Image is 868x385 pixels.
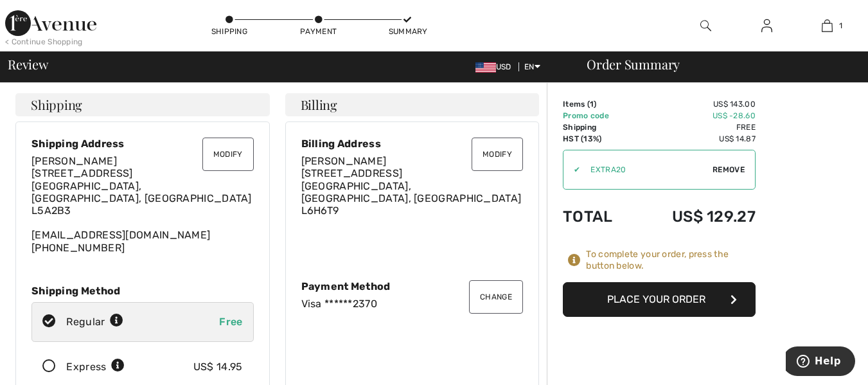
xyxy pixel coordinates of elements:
div: Billing Address [301,138,524,150]
img: My Info [761,18,772,33]
img: US Dollar [475,62,496,73]
div: Regular [66,314,123,330]
div: < Continue Shopping [5,36,83,48]
div: US$ 14.95 [193,359,243,375]
button: Change [469,280,523,314]
td: Free [635,121,756,133]
span: Remove [713,164,745,175]
span: [PERSON_NAME] [301,155,387,167]
div: Shipping [210,26,249,37]
a: 1 [797,18,857,33]
button: Modify [202,138,254,171]
span: [STREET_ADDRESS] [GEOGRAPHIC_DATA], [GEOGRAPHIC_DATA], [GEOGRAPHIC_DATA] L5A2B3 [31,167,252,217]
span: USD [475,62,517,71]
img: 1ère Avenue [5,10,96,36]
button: Place Your Order [563,282,756,317]
div: To complete your order, press the button below. [586,249,756,272]
span: 1 [839,20,842,31]
span: 1 [590,100,594,109]
td: Shipping [563,121,635,133]
span: [STREET_ADDRESS] [GEOGRAPHIC_DATA], [GEOGRAPHIC_DATA], [GEOGRAPHIC_DATA] L6H6T9 [301,167,522,217]
td: Total [563,195,635,238]
span: Shipping [31,98,82,111]
td: US$ 129.27 [635,195,756,238]
td: US$ 143.00 [635,98,756,110]
div: Shipping Address [31,138,254,150]
td: Promo code [563,110,635,121]
span: Free [219,316,242,328]
td: US$ 14.87 [635,133,756,145]
input: Promo code [580,150,713,189]
span: EN [524,62,540,71]
td: Items ( ) [563,98,635,110]
img: My Bag [822,18,833,33]
button: Modify [472,138,523,171]
td: US$ -28.60 [635,110,756,121]
span: [PERSON_NAME] [31,155,117,167]
div: Summary [389,26,427,37]
span: Review [8,58,48,71]
div: Express [66,359,125,375]
div: Payment [299,26,338,37]
td: HST (13%) [563,133,635,145]
div: ✔ [563,164,580,175]
iframe: Opens a widget where you can find more information [786,346,855,379]
div: Order Summary [571,58,860,71]
div: Payment Method [301,280,524,292]
div: Shipping Method [31,285,254,297]
div: [EMAIL_ADDRESS][DOMAIN_NAME] [PHONE_NUMBER] [31,155,254,254]
a: Sign In [751,18,783,34]
span: Billing [301,98,337,111]
img: search the website [700,18,711,33]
